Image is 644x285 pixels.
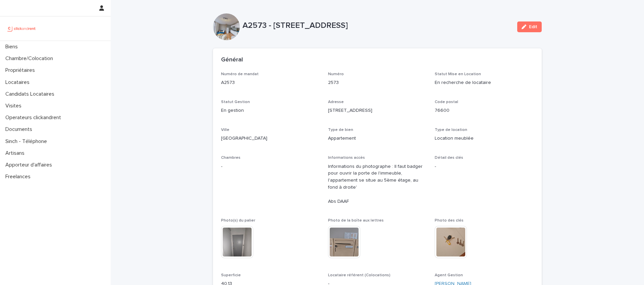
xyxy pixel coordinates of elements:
span: Photo des clés [435,219,464,223]
span: Adresse [328,100,344,104]
p: Apporteur d'affaires [3,162,57,168]
p: Informations du photographe : Il faut badger pour ouvrir la porte de l'immeuble, l'appartement se... [328,163,427,205]
span: Superficie [221,273,241,277]
h2: Général [221,56,243,64]
p: - [435,163,534,170]
p: [GEOGRAPHIC_DATA] [221,135,320,142]
span: Chambres [221,156,240,160]
p: [STREET_ADDRESS] [328,107,427,114]
p: 76600 [435,107,534,114]
p: Documents [3,126,38,133]
span: Informations accès [328,156,365,160]
p: - [221,163,320,170]
p: 2573 [328,79,427,86]
span: Statut Gestion [221,100,250,104]
p: En recherche de locataire [435,79,534,86]
p: Locataires [3,79,35,86]
p: Operateurs clickandrent [3,114,66,121]
p: Freelances [3,174,36,180]
p: A2573 [221,79,320,86]
p: Sinch - Téléphone [3,138,52,145]
p: En gestion [221,107,320,114]
button: Edit [517,21,542,32]
span: Numéro [328,72,344,76]
span: Photo de la boîte aux lettres [328,219,384,223]
p: Artisans [3,150,30,156]
span: Ville [221,128,229,132]
span: Type de bien [328,128,353,132]
p: Candidats Locataires [3,91,60,97]
span: Statut Mise en Location [435,72,481,76]
p: Biens [3,44,23,50]
p: Propriétaires [3,67,40,74]
p: A2573 - [STREET_ADDRESS] [243,21,512,31]
p: Visites [3,103,27,109]
span: Edit [529,25,537,29]
span: Agent Gestion [435,273,463,277]
img: UCB0brd3T0yccxBKYDjQ [5,22,38,35]
p: Appartement [328,135,427,142]
span: Numéro de mandat [221,72,259,76]
span: Code postal [435,100,458,104]
span: Locataire référent (Colocations) [328,273,390,277]
span: Détail des clés [435,156,463,160]
p: Location meublée [435,135,534,142]
span: Photo(s) du palier [221,219,255,223]
p: Chambre/Colocation [3,55,58,62]
span: Type de location [435,128,467,132]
